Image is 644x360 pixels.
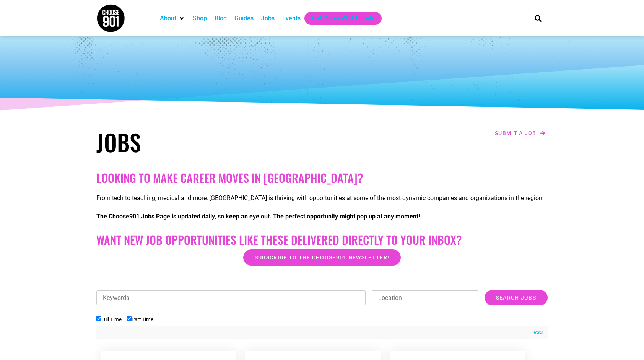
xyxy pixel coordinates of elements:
[156,12,522,25] nav: Main nav
[96,233,548,247] h2: Want New Job Opportunities like these Delivered Directly to your Inbox?
[156,12,189,25] div: About
[255,255,389,260] span: Subscribe to the Choose901 newsletter!
[96,316,101,321] input: Full Time
[530,329,543,336] a: RSS
[193,14,207,23] a: Shop
[96,194,548,203] p: From tech to teaching, medical and more, [GEOGRAPHIC_DATA] is thriving with opportunities at some...
[261,14,275,23] a: Jobs
[127,316,153,322] label: Part Time
[485,290,548,305] input: Search Jobs
[96,316,122,322] label: Full Time
[234,14,254,23] a: Guides
[243,249,401,266] a: Subscribe to the Choose901 newsletter!
[215,14,227,23] a: Blog
[96,171,548,185] h2: Looking to make career moves in [GEOGRAPHIC_DATA]?
[96,128,318,156] h1: Jobs
[493,128,548,138] a: Submit a job
[532,12,545,24] div: Search
[127,316,132,321] input: Part Time
[96,290,366,305] input: Keywords
[282,14,301,23] a: Events
[312,14,374,23] a: Get Choose901 Emails
[372,290,478,305] input: Location
[96,213,420,220] strong: The Choose901 Jobs Page is updated daily, so keep an eye out. The perfect opportunity might pop u...
[495,130,537,136] span: Submit a job
[160,14,176,23] a: About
